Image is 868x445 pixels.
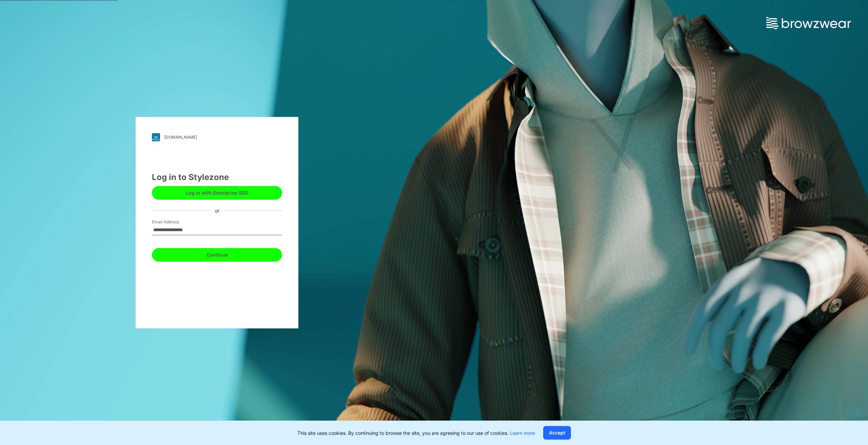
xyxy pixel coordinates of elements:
[152,171,282,183] div: Log in to Stylezone
[152,133,160,141] img: svg+xml;base64,PHN2ZyB3aWR0aD0iMjgiIGhlaWdodD0iMjgiIHZpZXdCb3g9IjAgMCAyOCAyOCIgZmlsbD0ibm9uZSIgeG...
[766,17,851,29] img: browzwear-logo.73288ffb.svg
[152,219,199,225] label: Email Address
[152,133,282,141] a: [DOMAIN_NAME]
[210,207,225,214] div: or
[152,186,282,200] button: Log in with Enterprise SSO
[297,429,535,437] p: This site uses cookies. By continuing to browse the site, you are agreeing to our use of cookies.
[510,430,535,436] a: Learn more
[543,426,571,440] button: Accept
[164,135,197,140] div: [DOMAIN_NAME]
[152,248,282,262] button: Continue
